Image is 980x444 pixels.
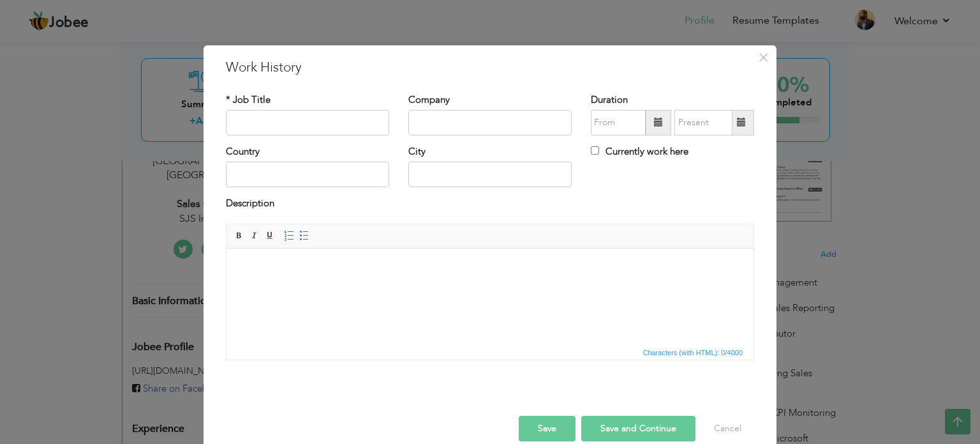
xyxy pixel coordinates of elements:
button: Close [753,47,773,68]
button: Save and Continue [581,416,695,441]
button: Cancel [701,416,754,441]
iframe: Rich Text Editor, workEditor [226,249,754,344]
label: Currently work here [591,145,688,158]
div: Statistics [641,347,747,358]
span: × [758,46,769,69]
label: Duration [591,93,628,107]
label: City [408,145,426,158]
h3: Work History [226,58,754,77]
a: Bold [232,229,246,243]
label: Company [408,93,450,107]
a: Italic [248,229,262,243]
label: Description [226,197,274,210]
a: Insert/Remove Bulleted List [297,229,311,243]
span: Characters (with HTML): 0/4000 [641,347,746,358]
label: * Job Title [226,93,271,107]
a: Underline [263,229,277,243]
input: Present [674,110,732,135]
button: Save [519,416,575,441]
input: From [591,110,646,135]
a: Insert/Remove Numbered List [282,229,296,243]
input: Currently work here [591,146,599,155]
label: Country [226,145,260,158]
